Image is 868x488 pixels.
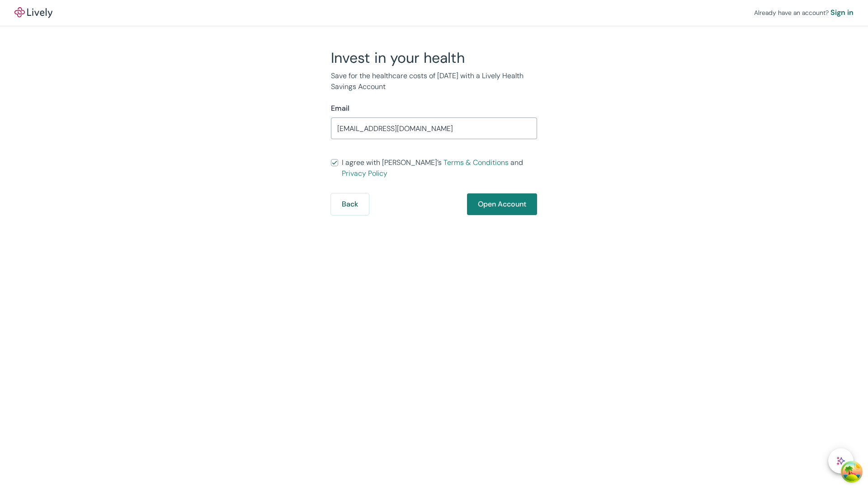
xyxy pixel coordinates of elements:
[830,7,854,18] a: Sign in
[754,7,854,18] div: Already have an account?
[14,7,52,18] img: Lively
[342,169,387,178] a: Privacy Policy
[828,448,854,474] button: chat
[14,7,52,18] a: LivelyLively
[843,463,861,481] button: Open Tanstack query devtools
[331,70,537,92] p: Save for the healthcare costs of [DATE] with a Lively Health Savings Account
[342,157,537,179] span: I agree with [PERSON_NAME]’s and
[443,158,509,167] a: Terms & Conditions
[331,49,537,67] h2: Invest in your health
[467,193,537,215] button: Open Account
[331,103,349,114] label: Email
[836,456,845,465] svg: Lively AI Assistant
[331,193,369,215] button: Back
